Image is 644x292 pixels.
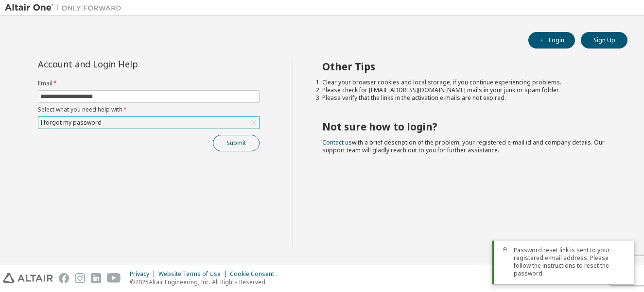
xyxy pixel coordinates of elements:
[322,120,610,133] h2: Not sure how to login?
[38,60,215,68] div: Account and Login Help
[3,273,53,283] img: altair_logo.svg
[59,273,69,283] img: facebook.svg
[5,3,126,13] img: Altair One
[39,117,103,128] div: I forgot my password
[130,270,158,278] div: Privacy
[38,80,260,87] label: Email
[322,138,605,154] span: with a brief description of the problem, your registered e-mail id and company details. Our suppo...
[75,273,85,283] img: instagram.svg
[38,106,260,114] label: Select what you need help with
[322,79,610,86] li: Clear your browser cookies and local storage, if you continue experiencing problems.
[322,86,610,94] li: Please check for [EMAIL_ADDRESS][DOMAIN_NAME] mails in your junk or spam folder.
[213,135,260,151] button: Submit
[158,270,230,278] div: Website Terms of Use
[107,273,121,283] img: youtube.svg
[91,273,101,283] img: linkedin.svg
[38,117,259,129] div: I forgot my password
[528,32,575,49] button: Login
[322,138,352,146] a: Contact us
[230,270,280,278] div: Cookie Consent
[322,94,610,102] li: Please verify that the links in the activation e-mails are not expired.
[322,60,610,73] h2: Other Tips
[130,278,280,286] p: © 2025 Altair Engineering, Inc. All Rights Reserved.
[514,246,627,277] span: Password reset link is sent to your registered e-mail address. Please follow the instructions to ...
[581,32,627,49] button: Sign Up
